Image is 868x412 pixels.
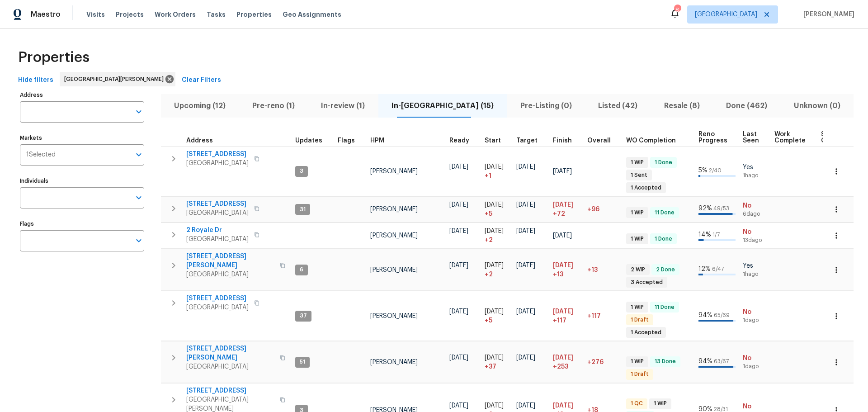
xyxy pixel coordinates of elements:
span: [DATE] [516,202,535,208]
span: 1 WIP [627,358,647,365]
span: [DATE] [449,262,468,269]
span: 1 Accepted [627,184,665,192]
span: 6 / 47 [712,266,724,272]
span: 1 WIP [627,209,647,217]
span: In-[GEOGRAPHIC_DATA] (15) [384,99,502,112]
div: Actual renovation start date [485,137,509,144]
span: [STREET_ADDRESS] [186,150,249,159]
span: WO Completion [626,137,676,144]
label: Address [20,92,144,98]
span: [STREET_ADDRESS] [186,386,274,395]
span: Pre-Listing (0) [512,99,580,112]
span: +96 [587,206,599,213]
span: [DATE] [516,403,535,409]
span: Updates [295,137,322,144]
span: 94 % [698,312,712,318]
div: Target renovation project end date [516,137,546,144]
span: + 2 [485,270,493,279]
span: [DATE] [485,403,504,409]
span: [STREET_ADDRESS] [186,199,249,208]
span: Yes [743,261,767,270]
span: 1 Accepted [627,329,665,336]
span: [GEOGRAPHIC_DATA] [186,208,249,218]
span: No [743,308,767,317]
span: Ready [449,137,469,144]
button: Open [132,234,145,247]
span: 6 [296,266,307,274]
span: Upcoming (12) [166,99,234,112]
span: 1 Sent [627,171,651,179]
td: Project started 2 days late [481,249,513,291]
span: 28 / 31 [714,407,728,412]
span: 1h ago [743,172,767,180]
label: Flags [20,221,144,227]
td: 276 day(s) past target finish date [584,341,623,383]
span: Reno Progress [698,131,727,144]
span: 1 Draft [627,370,652,378]
span: Work Complete [774,131,806,144]
span: 37 [296,312,311,320]
span: [DATE] [516,228,535,234]
span: 1 WIP [627,303,647,311]
span: [GEOGRAPHIC_DATA][PERSON_NAME] [64,75,167,84]
div: Days past target finish date [587,137,619,144]
span: 5 % [698,167,708,174]
button: Open [132,105,145,118]
span: 14 % [698,232,711,238]
span: Visits [86,10,105,19]
button: Hide filters [14,72,57,89]
span: 31 [296,206,309,213]
span: No [743,354,767,363]
span: 49 / 53 [713,206,729,211]
label: Individuals [20,178,144,184]
span: [DATE] [449,403,468,409]
span: [GEOGRAPHIC_DATA] [695,10,757,19]
span: +276 [587,359,604,365]
div: [GEOGRAPHIC_DATA][PERSON_NAME] [60,72,175,86]
span: 65 / 69 [714,313,730,318]
span: 1 Done [651,159,676,166]
span: HPM [370,137,384,144]
span: 1 WIP [627,235,647,243]
td: Project started 2 days late [481,223,513,249]
span: + 1 [485,171,491,180]
td: Project started 37 days late [481,341,513,383]
span: [DATE] [553,355,573,361]
span: [DATE] [553,168,572,175]
span: [DATE] [553,202,573,208]
span: [GEOGRAPHIC_DATA] [186,159,249,168]
span: [GEOGRAPHIC_DATA] [186,303,249,312]
span: [STREET_ADDRESS][PERSON_NAME] [186,344,274,362]
span: 94 % [698,358,712,365]
button: Open [132,191,145,204]
span: 1 Selected [26,151,56,159]
span: 51 [296,358,309,366]
span: 11 Done [651,209,678,217]
label: Markets [20,135,144,141]
span: [PERSON_NAME] [370,359,418,365]
span: [GEOGRAPHIC_DATA] [186,362,274,371]
span: 1 Draft [627,316,652,324]
span: 1 / 7 [712,232,720,237]
span: [PERSON_NAME] [370,232,418,239]
span: 6d ago [743,210,767,218]
span: Pre-reno (1) [245,99,303,112]
span: 1d ago [743,363,767,370]
span: 12 % [698,266,711,272]
td: 13 day(s) past target finish date [584,249,623,291]
span: +117 [553,316,566,325]
span: [STREET_ADDRESS] [186,294,249,303]
span: 1d ago [743,317,767,324]
span: [DATE] [553,308,573,315]
span: 2 / 40 [709,168,722,173]
span: [DATE] [516,164,535,170]
span: + 5 [485,209,492,218]
span: 1h ago [743,270,767,278]
td: Scheduled to finish 72 day(s) late [549,197,584,223]
span: No [743,227,767,237]
span: [DATE] [485,262,504,269]
span: Address [186,137,213,144]
span: [PERSON_NAME] [370,168,418,175]
span: [DATE] [553,232,572,239]
span: [DATE] [516,355,535,361]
